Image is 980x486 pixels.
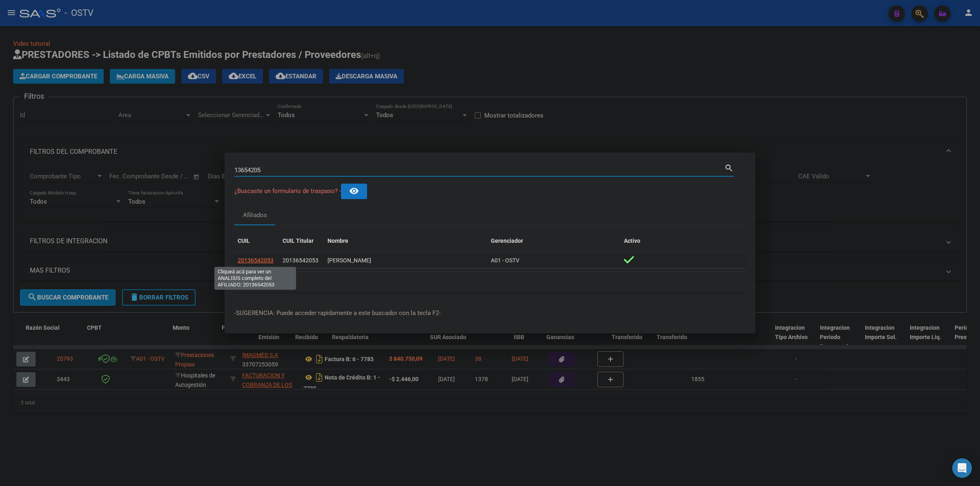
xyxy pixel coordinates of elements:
[238,237,250,244] span: CUIL
[327,237,348,244] span: Nombre
[724,162,734,172] mat-icon: search
[621,232,746,250] datatable-header-cell: Activo
[952,458,972,478] div: Open Intercom Messenger
[279,232,324,250] datatable-header-cell: CUIL Titular
[243,211,267,220] div: Afiliados
[238,257,274,264] span: 20136542053
[234,308,746,318] p: -SUGERENCIA: Puede acceder rapidamente a este buscador con la tecla F2-
[327,256,484,265] div: [PERSON_NAME]
[624,237,640,244] span: Activo
[234,272,746,292] div: 1 total
[491,257,519,264] span: A01 - OSTV
[324,232,488,250] datatable-header-cell: Nombre
[234,232,279,250] datatable-header-cell: CUIL
[349,186,359,196] mat-icon: remove_red_eye
[491,237,523,244] span: Gerenciador
[283,257,318,264] span: 20136542053
[234,187,341,195] span: ¿Buscaste un formulario de traspaso? -
[488,232,621,250] datatable-header-cell: Gerenciador
[283,237,314,244] span: CUIL Titular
